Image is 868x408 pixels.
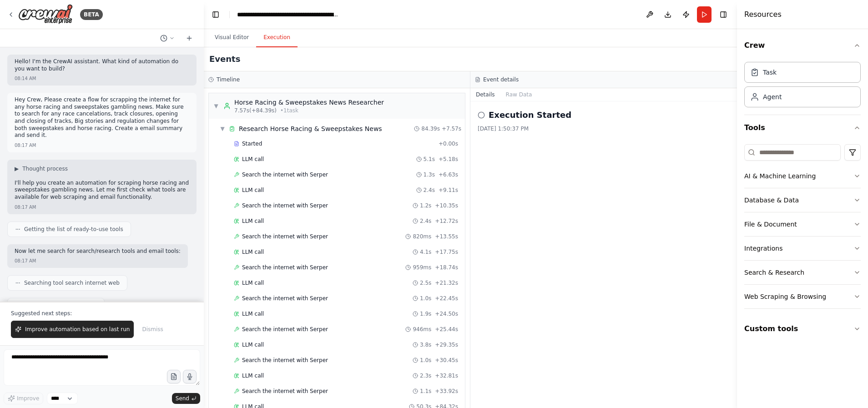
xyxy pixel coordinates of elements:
[256,28,298,47] button: Execution
[217,76,240,83] h3: Timeline
[435,388,458,395] span: + 33.92s
[15,248,181,255] p: Now let me search for search/research tools and email tools:
[439,156,458,163] span: + 5.18s
[435,295,458,302] span: + 22.45s
[744,285,861,308] button: Web Scraping & Browsing
[15,96,189,139] p: Hey Crew, Please create a flow for scrapping the internet for any horse racing and sweepstakes ga...
[183,370,197,383] button: Click to speak your automation idea
[744,292,826,301] div: Web Scraping & Browsing
[242,233,328,240] span: Search the internet with Serper
[478,125,730,132] div: [DATE] 1:50:37 PM
[24,279,120,287] span: Searching tool search internet web
[15,142,36,149] div: 08:17 AM
[156,33,178,44] button: Switch to previous chat
[209,8,222,21] button: Hide left sidebar
[420,341,431,348] span: 3.8s
[435,326,458,333] span: + 25.44s
[15,257,36,264] div: 08:17 AM
[435,372,458,379] span: + 32.81s
[242,248,264,256] span: LLM call
[142,326,163,333] span: Dismiss
[483,76,519,83] h3: Event details
[420,295,431,302] span: 1.0s
[11,321,134,338] button: Improve automation based on last run
[18,4,73,25] img: Logo
[280,107,298,114] span: • 1 task
[413,233,431,240] span: 820ms
[242,217,264,225] span: LLM call
[209,53,240,65] h2: Events
[744,196,799,205] div: Database & Data
[167,370,181,383] button: Upload files
[744,220,797,229] div: File & Document
[442,125,461,132] span: + 7.57s
[435,217,458,225] span: + 12.72s
[207,28,256,47] button: Visual Editor
[242,186,264,194] span: LLM call
[420,248,431,256] span: 4.1s
[237,10,339,19] nav: breadcrumb
[242,310,264,317] span: LLM call
[744,268,804,277] div: Search & Research
[744,261,861,284] button: Search & Research
[15,204,36,211] div: 08:17 AM
[176,395,189,402] span: Send
[213,102,219,110] span: ▼
[420,357,431,364] span: 1.0s
[500,88,538,101] button: Raw Data
[242,156,264,163] span: LLM call
[744,58,861,115] div: Crew
[435,310,458,317] span: + 24.50s
[439,186,458,194] span: + 9.11s
[420,217,431,225] span: 2.4s
[439,140,458,147] span: + 0.00s
[744,33,861,58] button: Crew
[182,33,197,44] button: Start a new chat
[744,237,861,260] button: Integrations
[15,165,19,172] span: ▶
[413,326,431,333] span: 946ms
[435,248,458,256] span: + 17.75s
[234,107,277,114] span: 7.57s (+84.39s)
[25,326,130,333] span: Improve automation based on last run
[435,279,458,287] span: + 21.32s
[420,372,431,379] span: 2.3s
[435,357,458,364] span: + 30.45s
[172,393,200,404] button: Send
[242,357,328,364] span: Search the internet with Serper
[4,393,43,404] button: Improve
[220,125,225,132] span: ▼
[242,295,328,302] span: Search the internet with Serper
[22,165,68,172] span: Thought process
[11,310,193,317] p: Suggested next steps:
[421,125,440,132] span: 84.39s
[413,264,431,271] span: 959ms
[744,141,861,316] div: Tools
[744,171,816,181] div: AI & Machine Learning
[17,395,39,402] span: Improve
[435,264,458,271] span: + 18.74s
[242,264,328,271] span: Search the internet with Serper
[435,233,458,240] span: + 13.55s
[717,8,730,21] button: Hide right sidebar
[420,310,431,317] span: 1.9s
[15,180,189,201] p: I'll help you create an automation for scraping horse racing and sweepstakes gambling news. Let m...
[420,279,431,287] span: 2.5s
[744,244,782,253] div: Integrations
[763,92,782,101] div: Agent
[435,202,458,209] span: + 10.35s
[424,186,435,194] span: 2.4s
[242,372,264,379] span: LLM call
[435,341,458,348] span: + 29.35s
[744,316,861,342] button: Custom tools
[420,388,431,395] span: 1.1s
[744,9,782,20] h4: Resources
[763,68,777,77] div: Task
[242,341,264,348] span: LLM call
[744,164,861,188] button: AI & Machine Learning
[239,124,382,133] div: Research Horse Racing & Sweepstakes News
[242,279,264,287] span: LLM call
[242,326,328,333] span: Search the internet with Serper
[744,212,861,236] button: File & Document
[424,156,435,163] span: 5.1s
